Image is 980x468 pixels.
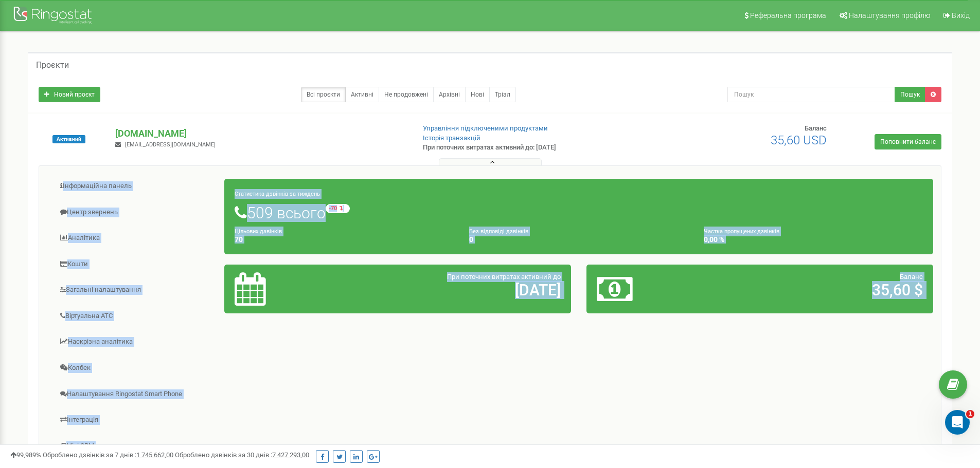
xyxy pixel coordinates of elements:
[849,11,930,20] span: Налаштування профілю
[10,451,41,459] span: 99,989%
[875,134,941,149] a: Поповнити баланс
[47,200,225,225] a: Центр звернень
[966,410,974,418] span: 1
[52,135,85,143] span: Активний
[900,273,923,280] span: Баланс
[423,124,548,132] a: Управління підключеними продуктами
[423,143,637,153] p: При поточних витратах активний до: [DATE]
[379,87,434,102] a: Не продовжені
[235,204,923,221] h1: 509 всього
[345,87,379,102] a: Активні
[47,226,225,251] a: Аналiтика
[47,304,225,329] a: Віртуальна АТС
[47,174,225,199] a: Інформаційна панель
[704,236,923,244] h4: 0,00 %
[235,236,454,244] h4: 70
[447,273,561,280] span: При поточних витратах активний до
[39,87,100,102] a: Новий проєкт
[727,87,895,102] input: Пошук
[136,451,173,459] u: 1 745 662,00
[47,382,225,407] a: Налаштування Ringostat Smart Phone
[433,87,466,102] a: Архівні
[704,228,779,235] small: Частка пропущених дзвінків
[43,451,173,459] span: Оброблено дзвінків за 7 днів :
[47,329,225,354] a: Наскрізна аналітика
[125,141,216,148] span: [EMAIL_ADDRESS][DOMAIN_NAME]
[469,228,528,235] small: Без відповіді дзвінків
[423,134,480,142] a: Історія транзакцій
[272,451,309,459] u: 7 427 293,00
[47,355,225,381] a: Колбек
[47,277,225,303] a: Загальні налаштування
[47,434,225,459] a: Mini CRM
[489,87,516,102] a: Тріал
[301,87,346,102] a: Всі проєкти
[47,252,225,277] a: Кошти
[710,282,923,298] h2: 35,60 $
[115,127,406,140] p: [DOMAIN_NAME]
[750,11,826,20] span: Реферальна програма
[771,133,827,147] span: 35,60 USD
[952,11,970,20] span: Вихід
[235,191,320,197] small: Статистика дзвінків за тиждень
[36,61,69,70] h5: Проєкти
[805,124,827,132] span: Баланс
[895,87,925,102] button: Пошук
[945,410,970,435] iframe: Intercom live chat
[326,204,350,213] small: -70
[465,87,490,102] a: Нові
[348,282,561,298] h2: [DATE]
[47,407,225,433] a: Інтеграція
[175,451,309,459] span: Оброблено дзвінків за 30 днів :
[469,236,688,244] h4: 0
[235,228,282,235] small: Цільових дзвінків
